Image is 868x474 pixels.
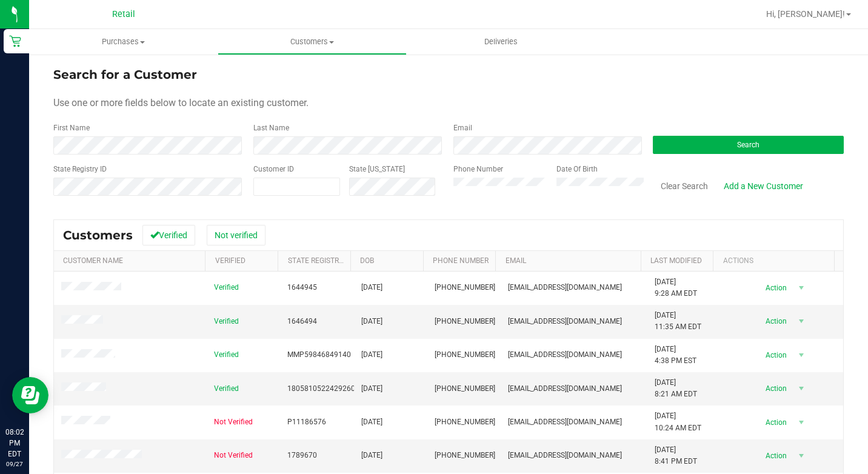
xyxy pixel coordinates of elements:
span: Action [755,347,794,364]
span: [DATE] 8:21 AM EDT [655,377,697,400]
button: Verified [142,225,195,245]
a: State Registry Id [288,256,352,265]
iframe: Resource center [12,377,48,413]
span: [EMAIL_ADDRESS][DOMAIN_NAME] [508,383,622,395]
span: 1646494 [287,316,317,327]
span: [EMAIL_ADDRESS][DOMAIN_NAME] [508,450,622,461]
span: Action [755,313,794,330]
span: Purchases [29,36,218,47]
span: [PHONE_NUMBER] [435,383,495,395]
a: Customers [218,29,406,55]
a: Deliveries [407,29,595,55]
span: [EMAIL_ADDRESS][DOMAIN_NAME] [508,282,622,293]
span: Not Verified [214,450,253,461]
a: Last Modified [650,256,702,265]
a: DOB [360,256,374,265]
p: 08:02 PM EDT [5,427,24,459]
a: Purchases [29,29,218,55]
span: select [794,414,809,431]
span: P11186576 [287,416,326,428]
span: Verified [214,383,239,395]
span: Action [755,414,794,431]
span: [PHONE_NUMBER] [435,316,495,327]
button: Not verified [207,225,265,245]
span: 1789670 [287,450,317,461]
span: Deliveries [468,36,534,47]
label: First Name [53,122,90,133]
span: [PHONE_NUMBER] [435,349,495,361]
span: [PHONE_NUMBER] [435,282,495,293]
span: [DATE] 4:38 PM EST [655,344,696,367]
span: Action [755,279,794,296]
span: [DATE] [361,282,382,293]
a: Email [506,256,526,265]
span: Verified [214,349,239,361]
span: Verified [214,282,239,293]
label: Date Of Birth [556,164,598,175]
span: select [794,380,809,397]
span: Customers [63,228,133,242]
span: Retail [112,9,135,19]
span: [EMAIL_ADDRESS][DOMAIN_NAME] [508,349,622,361]
div: Actions [723,256,830,265]
span: select [794,347,809,364]
label: State Registry ID [53,164,107,175]
span: 1644945 [287,282,317,293]
span: Use one or more fields below to locate an existing customer. [53,97,309,108]
span: Action [755,447,794,464]
span: [DATE] [361,383,382,395]
span: [DATE] 8:41 PM EDT [655,444,697,467]
span: select [794,279,809,296]
span: [DATE] [361,416,382,428]
span: MMP59846849140 [287,349,351,361]
span: Not Verified [214,416,253,428]
button: Clear Search [653,176,716,196]
a: Verified [215,256,245,265]
span: select [794,447,809,464]
span: Hi, [PERSON_NAME]! [766,9,845,19]
span: Search [737,141,760,149]
a: Add a New Customer [716,176,811,196]
span: Customers [218,36,406,47]
span: [DATE] [361,349,382,361]
span: [DATE] 11:35 AM EDT [655,310,701,333]
inline-svg: Retail [9,35,21,47]
p: 09/27 [5,459,24,469]
span: Action [755,380,794,397]
a: Customer Name [63,256,123,265]
span: select [794,313,809,330]
span: [PHONE_NUMBER] [435,416,495,428]
span: [EMAIL_ADDRESS][DOMAIN_NAME] [508,416,622,428]
button: Search [653,136,844,154]
label: Last Name [253,122,289,133]
span: [DATE] [361,450,382,461]
span: [DATE] 10:24 AM EDT [655,410,701,433]
span: Verified [214,316,239,327]
span: [DATE] [361,316,382,327]
label: Email [453,122,472,133]
a: Phone Number [433,256,489,265]
label: State [US_STATE] [349,164,405,175]
label: Customer ID [253,164,294,175]
span: [PHONE_NUMBER] [435,450,495,461]
span: Search for a Customer [53,67,197,82]
span: [EMAIL_ADDRESS][DOMAIN_NAME] [508,316,622,327]
span: [DATE] 9:28 AM EDT [655,276,697,299]
label: Phone Number [453,164,503,175]
span: 1805810522429260 [287,383,355,395]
